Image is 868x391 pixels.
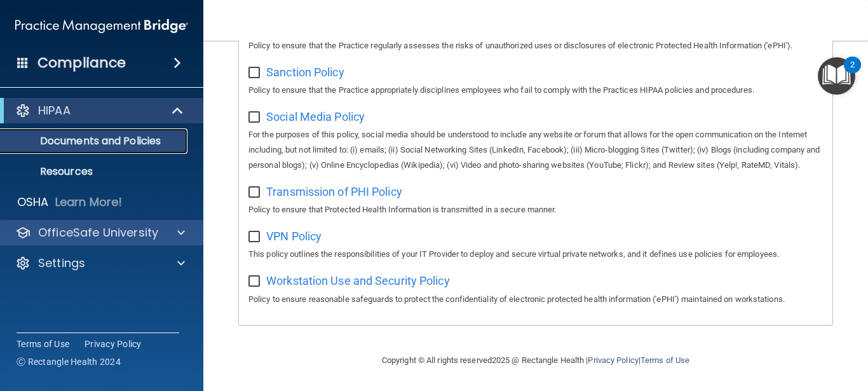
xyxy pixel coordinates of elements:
[588,355,638,365] a: Privacy Policy
[248,38,823,53] p: Policy to ensure that the Practice regularly assesses the risks of unauthorized uses or disclosur...
[248,83,823,98] p: Policy to ensure that the Practice appropriately disciplines employees who fail to comply with th...
[8,165,182,178] p: Resources
[648,301,853,352] iframe: Drift Widget Chat Controller
[248,292,823,307] p: Policy to ensure reasonable safeguards to protect the confidentiality of electronic protected hea...
[248,127,823,173] p: For the purposes of this policy, social media should be understood to include any website or foru...
[248,247,823,262] p: This policy outlines the responsibilities of your IT Provider to deploy and secure virtual privat...
[38,225,158,240] p: OfficeSafe University
[38,103,71,118] p: HIPAA
[818,57,855,95] button: Open Resource Center, 2 new notifications
[15,225,185,240] a: OfficeSafe University
[17,355,121,368] span: Ⓒ Rectangle Health 2024
[266,185,402,198] span: Transmission of PHI Policy
[266,110,365,123] span: Social Media Policy
[304,340,768,381] div: Copyright © All rights reserved 2025 @ Rectangle Health | |
[15,256,185,271] a: Settings
[15,103,184,118] a: HIPAA
[17,195,49,210] p: OSHA
[266,65,344,79] span: Sanction Policy
[85,338,142,350] a: Privacy Policy
[8,135,182,147] p: Documents and Policies
[641,355,689,365] a: Terms of Use
[266,274,450,287] span: Workstation Use and Security Policy
[850,65,855,81] div: 2
[248,202,823,217] p: Policy to ensure that Protected Health Information is transmitted in a secure manner.
[55,195,123,210] p: Learn More!
[37,54,126,72] h4: Compliance
[17,338,69,350] a: Terms of Use
[15,13,188,39] img: PMB logo
[38,256,85,271] p: Settings
[266,230,322,243] span: VPN Policy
